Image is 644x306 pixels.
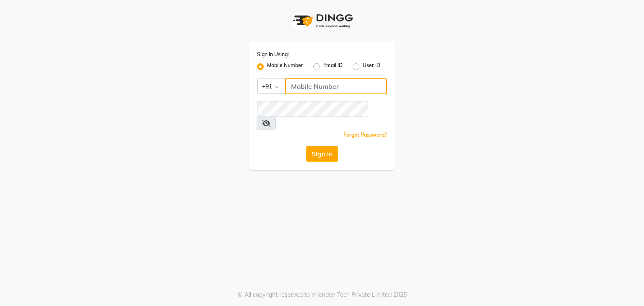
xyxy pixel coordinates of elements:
[323,62,343,72] label: Email ID
[343,132,387,138] a: Forgot Password?
[288,8,356,33] img: logo1.svg
[267,62,303,72] label: Mobile Number
[363,62,380,72] label: User ID
[285,78,387,94] input: Username
[257,51,289,58] label: Sign In Using:
[306,146,338,162] button: Sign In
[257,101,368,117] input: Username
